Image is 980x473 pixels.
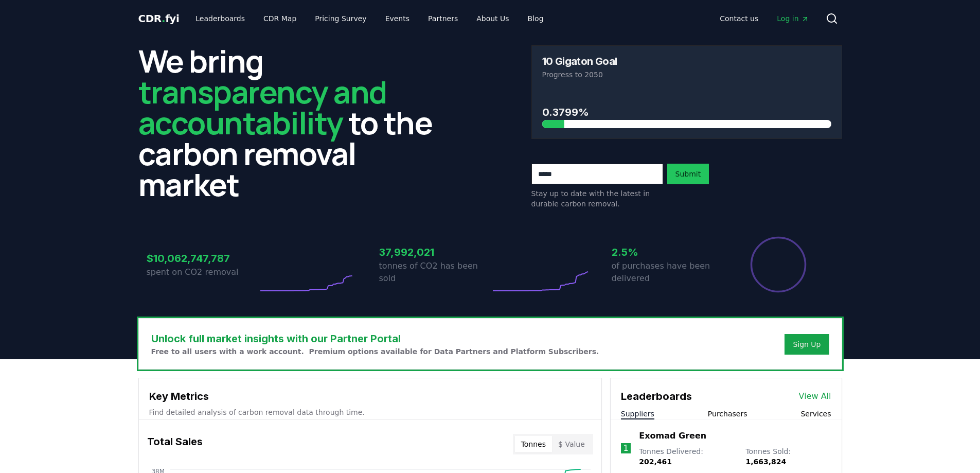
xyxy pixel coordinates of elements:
a: Leaderboards [187,9,253,28]
h3: 0.3799% [542,104,831,120]
h3: Unlock full market insights with our Partner Portal [151,331,599,346]
span: 202,461 [639,458,672,466]
button: $ Value [552,436,591,452]
button: Sign Up [785,334,829,355]
a: Log in [769,9,817,28]
h2: We bring to the carbon removal market [138,45,449,200]
a: Sign Up [793,339,821,349]
h3: Leaderboards [621,389,692,404]
button: Submit [667,164,709,184]
p: Tonnes Sold : [745,446,831,467]
h3: $10,062,747,787 [147,251,258,266]
a: Partners [420,9,466,28]
p: Progress to 2050 [542,69,831,80]
p: spent on CO2 removal [147,266,258,278]
button: Tonnes [515,436,552,452]
a: Blog [520,9,552,28]
a: Pricing Survey [307,9,375,28]
p: Tonnes Delivered : [639,446,735,467]
a: Exomad Green [639,430,706,442]
p: Stay up to date with the latest in durable carbon removal. [531,188,663,209]
p: tonnes of CO2 has been sold [379,260,490,285]
span: 1,663,824 [745,458,786,466]
a: CDR Map [255,9,305,28]
nav: Main [711,9,817,28]
a: About Us [468,9,517,28]
h3: 2.5% [612,244,723,260]
span: transparency and accountability [138,71,387,144]
button: Purchasers [708,409,747,419]
p: of purchases have been delivered [612,260,723,285]
p: Find detailed analysis of carbon removal data through time. [149,407,591,417]
button: Suppliers [621,409,654,419]
p: Free to all users with a work account. Premium options available for Data Partners and Platform S... [151,346,599,357]
h3: Key Metrics [149,389,591,404]
a: Contact us [711,9,767,28]
a: View All [799,390,831,402]
p: 1 [623,442,628,454]
span: Log in [777,13,809,24]
div: Percentage of sales delivered [750,236,807,293]
button: Services [800,409,831,419]
a: Events [377,9,418,28]
h3: Total Sales [147,434,203,454]
h3: 10 Gigaton Goal [542,56,617,66]
span: CDR fyi [138,12,180,25]
span: . [162,12,165,25]
nav: Main [187,9,551,28]
h3: 37,992,021 [379,244,490,260]
a: CDR.fyi [138,11,180,26]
